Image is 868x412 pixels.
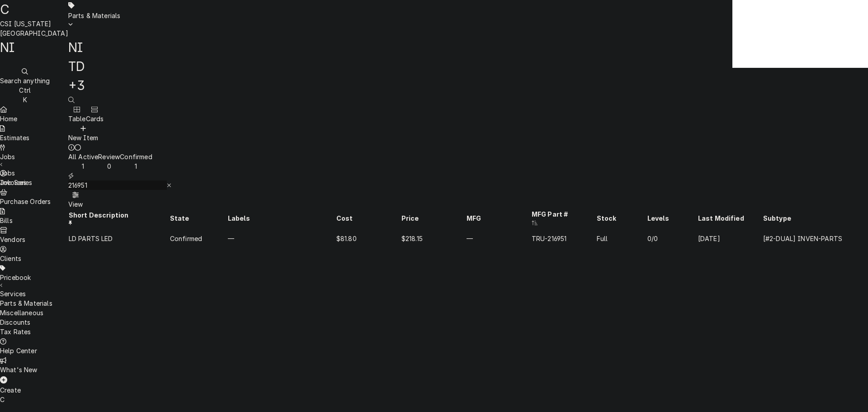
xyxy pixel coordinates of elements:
[167,180,172,190] button: Erase input
[336,234,401,243] div: $81.80
[532,234,596,243] div: TRU-216951
[68,123,98,142] button: New Item
[19,86,31,94] span: Ctrl
[98,161,120,171] div: 0
[401,234,466,243] div: $218.15
[98,152,120,161] div: Review
[698,213,762,223] div: Last Modified
[120,161,152,171] div: 1
[467,234,531,243] div: —
[532,209,596,219] div: MFG Part #
[120,152,152,161] div: Confirmed
[68,161,99,171] div: 1
[647,234,697,243] div: 0/0
[23,96,27,104] span: K
[68,152,99,161] div: All Active
[68,12,121,19] span: Parts & Materials
[597,213,646,223] div: Stock
[170,213,227,223] div: State
[763,234,863,243] div: [#2-DUAL] INVEN-PARTS
[698,234,762,243] div: [DATE]
[228,234,335,243] div: —
[69,210,169,227] div: Short Description
[68,57,864,76] div: TD
[647,213,697,223] div: Levels
[228,213,335,223] div: Labels
[68,134,98,142] span: New Item
[68,76,864,95] div: + 3
[336,213,401,223] div: Cost
[401,213,466,223] div: Price
[68,180,167,190] input: Keyword search
[597,234,646,243] div: Full
[170,234,227,243] div: Confirmed
[68,114,86,123] div: Table
[68,38,864,57] div: NI
[69,234,169,243] div: LD PARTS LED
[763,213,863,223] div: Subtype
[467,213,531,223] div: MFG
[68,95,75,104] button: Open search
[68,200,83,208] span: View
[68,190,83,209] button: View
[86,114,104,123] div: Cards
